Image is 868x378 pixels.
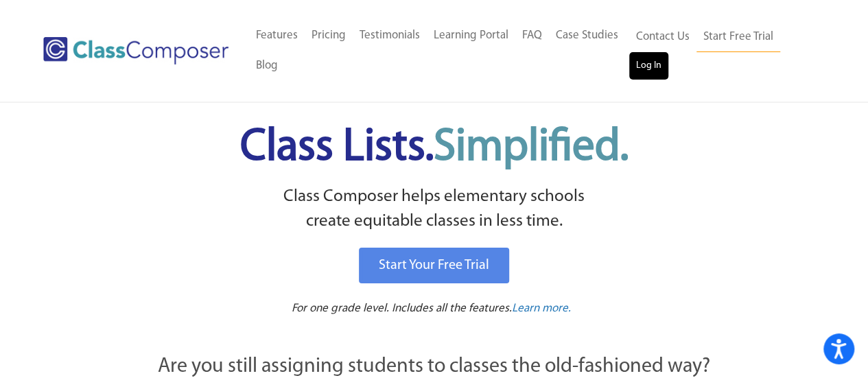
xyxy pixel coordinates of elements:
a: Contact Us [629,22,696,52]
a: Start Free Trial [696,22,780,53]
a: Case Studies [549,21,625,51]
span: Class Lists. [240,126,629,170]
span: For one grade level. Includes all the features. [292,303,512,314]
a: Learn more. [512,300,571,318]
a: Blog [249,51,285,81]
a: Features [249,21,305,51]
a: Pricing [305,21,353,51]
nav: Header Menu [249,21,629,81]
a: Start Your Free Trial [359,248,509,283]
a: Log In [629,52,668,80]
a: Learning Portal [427,21,515,51]
a: Testimonials [353,21,427,51]
p: Class Composer helps elementary schools create equitable classes in less time. [82,185,786,235]
span: Start Your Free Trial [379,259,489,272]
span: Simplified. [434,126,629,170]
nav: Header Menu [629,22,814,80]
span: Learn more. [512,303,571,314]
img: Class Composer [43,37,228,64]
a: FAQ [515,21,549,51]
